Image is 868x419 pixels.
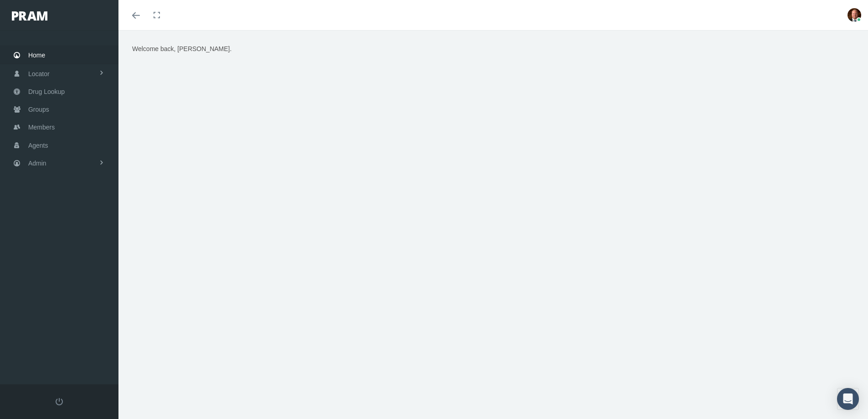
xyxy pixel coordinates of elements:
[12,11,47,21] img: PRAM_20_x_78.png
[132,45,231,52] span: Welcome back, [PERSON_NAME].
[28,137,48,154] span: Agents
[28,83,65,100] span: Drug Lookup
[28,47,45,64] span: Home
[847,8,861,22] img: S_Profile_Picture_693.jpg
[28,119,55,136] span: Members
[28,65,50,83] span: Locator
[837,388,859,410] div: Open Intercom Messenger
[28,155,46,172] span: Admin
[28,101,49,118] span: Groups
